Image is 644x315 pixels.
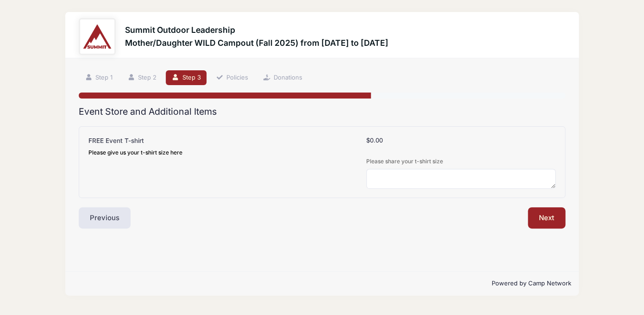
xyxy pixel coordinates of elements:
a: Step 3 [166,70,207,86]
span: $0.00 [366,136,383,144]
a: Policies [210,70,254,86]
p: Powered by Camp Network [73,279,571,288]
label: FREE Event T-shirt [88,136,182,157]
a: Step 1 [79,70,119,86]
div: Please give us your t-shirt size here [88,148,182,157]
h3: Mother/Daughter WILD Campout (Fall 2025) from [DATE] to [DATE] [125,38,388,48]
a: Step 2 [121,70,163,86]
label: Please share your t-shirt size [366,157,443,166]
h2: Event Store and Additional Items [79,106,565,117]
button: Previous [79,207,131,229]
button: Next [528,207,565,229]
a: Donations [257,70,308,86]
h3: Summit Outdoor Leadership [125,25,388,35]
